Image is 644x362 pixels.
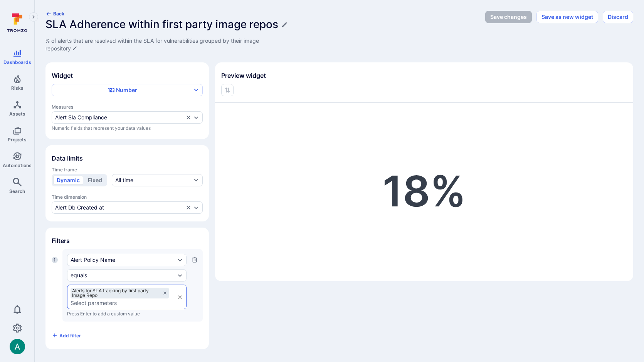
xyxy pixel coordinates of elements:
[112,174,203,186] button: All time
[382,165,430,217] span: 18
[52,237,203,245] span: Filters
[382,165,466,217] span: %
[52,329,81,342] button: Add filter
[71,257,175,263] button: Alert Policy Name
[71,272,175,278] button: equals
[215,72,633,79] span: Preview widget
[177,257,183,263] button: Expand dropdown
[45,37,276,52] span: Edit description
[84,176,106,185] button: Fixed
[3,163,32,168] span: Automations
[53,176,83,185] button: Dynamic
[108,86,137,94] div: Number
[71,288,169,298] div: Alerts for SLA tracking by first party Image Repo
[52,257,58,263] span: 1
[71,300,171,306] input: Select parameters
[8,137,27,142] span: Projects
[52,111,203,124] div: measures
[52,72,203,79] span: Widget
[603,11,633,23] button: Discard
[31,14,36,20] i: Expand navigation menu
[11,85,24,91] span: Risks
[52,167,203,173] span: Time frame
[55,204,104,211] div: Alert Db Created at
[3,59,31,65] span: Dashboards
[9,188,25,194] span: Search
[177,272,183,278] button: Expand dropdown
[52,104,203,110] span: Measures
[185,204,192,211] button: Clear selection
[72,288,161,298] span: Alerts for SLA tracking by first party Image Repo
[71,272,87,278] div: equals
[485,11,532,23] button: Save changes
[221,84,234,96] div: Sorting is not supported by this widget type
[10,339,25,354] div: Arjan Dehar
[52,84,203,96] button: Number
[177,294,183,300] button: Clear
[67,311,187,317] p: Press Enter to add a custom value
[9,111,25,117] span: Assets
[52,154,203,162] span: Data limits
[45,11,64,17] button: Back
[115,176,133,184] div: All time
[281,22,288,28] button: Edit title
[52,194,203,200] span: Time dimension
[55,114,107,121] div: Alert Sla Compliance
[10,339,25,354] img: ACg8ocLSa5mPYBaXNx3eFu_EmspyJX0laNWN7cXOFirfQ7srZveEpg=s96-c
[193,114,199,121] button: Expand dropdown
[536,11,598,23] button: Save as new widget
[193,204,199,211] button: Expand dropdown
[52,125,203,131] span: Numeric fields that represent your data values
[29,12,38,22] button: Expand navigation menu
[59,333,81,339] span: Add filter
[55,114,184,121] button: Alert Sla Compliance
[67,254,187,266] div: Alert Policy Name
[45,18,278,31] h1: SLA Adherence within first party image repos
[52,201,203,214] div: time-dimension-test
[55,204,184,211] button: Alert Db Created at
[185,114,192,121] button: Clear selection
[215,102,633,273] div: Widget preview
